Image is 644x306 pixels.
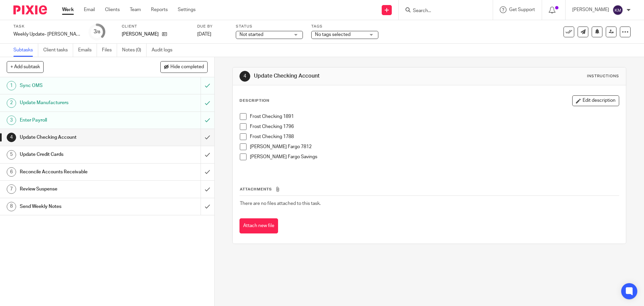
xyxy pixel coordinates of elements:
[236,24,303,29] label: Status
[315,32,351,37] span: No tags selected
[97,30,100,34] small: /8
[7,167,16,177] div: 6
[94,28,100,36] div: 3
[311,24,378,29] label: Tags
[7,184,16,194] div: 7
[572,6,609,13] p: [PERSON_NAME]
[587,74,619,79] div: Instructions
[151,6,168,13] a: Reports
[250,113,619,120] p: Frost Checking 1891
[122,44,147,57] a: Notes (0)
[240,187,272,191] span: Attachments
[105,6,120,13] a: Clients
[509,7,535,12] span: Get Support
[239,32,263,37] span: Not started
[412,8,473,14] input: Search
[254,73,444,80] h1: Update Checking Account
[13,31,80,38] div: Weekly Update- Blaising
[20,115,136,125] h1: Enter Payroll
[13,44,38,57] a: Subtasks
[239,218,278,233] button: Attach new file
[7,133,16,142] div: 4
[78,44,97,57] a: Emails
[20,167,136,177] h1: Reconcile Accounts Receivable
[102,44,117,57] a: Files
[122,31,159,38] p: [PERSON_NAME]
[197,32,211,37] span: [DATE]
[7,150,16,160] div: 5
[20,98,136,108] h1: Update Manufacturers
[250,133,619,140] p: Frost Checking 1788
[612,5,623,15] img: svg%3E
[152,44,177,57] a: Audit logs
[178,6,196,13] a: Settings
[240,201,321,206] span: There are no files attached to this task.
[250,154,619,160] p: [PERSON_NAME] Fargo Savings
[20,184,136,194] h1: Review Suspense
[7,202,16,211] div: 8
[62,6,74,13] a: Work
[13,24,80,29] label: Task
[250,123,619,130] p: Frost Checking 1796
[250,143,619,150] p: [PERSON_NAME] Fargo 7812
[20,81,136,91] h1: Sync OMS
[13,31,80,38] div: Weekly Update- [PERSON_NAME]
[20,132,136,142] h1: Update Checking Account
[20,149,136,160] h1: Update Credit Cards
[84,6,95,13] a: Email
[122,24,189,29] label: Client
[160,61,208,73] button: Hide completed
[239,71,250,82] div: 4
[13,5,47,14] img: Pixie
[170,64,204,70] span: Hide completed
[7,98,16,108] div: 2
[239,98,269,103] p: Description
[7,61,44,73] button: + Add subtask
[43,44,73,57] a: Client tasks
[197,24,227,29] label: Due by
[7,81,16,90] div: 1
[20,202,136,212] h1: Send Weekly Notes
[130,6,141,13] a: Team
[572,95,619,106] button: Edit description
[7,116,16,125] div: 3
